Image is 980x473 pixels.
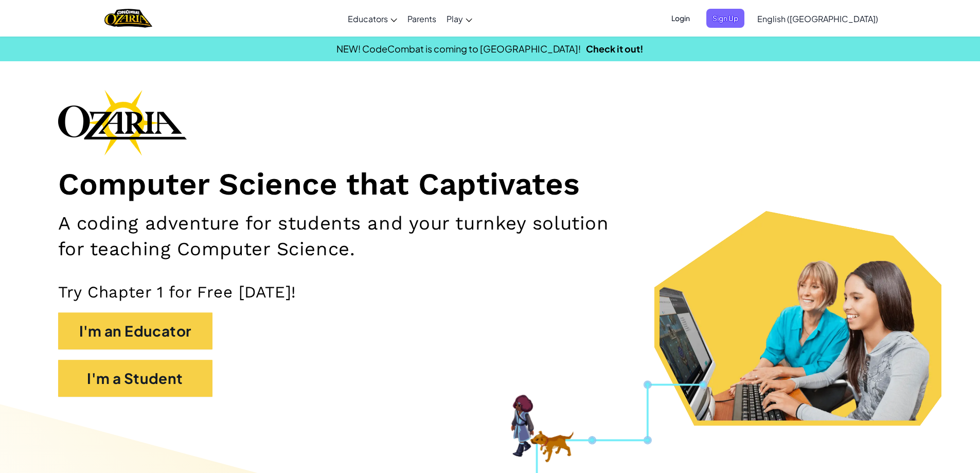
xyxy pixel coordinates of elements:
[58,282,922,302] p: Try Chapter 1 for Free [DATE]!
[58,360,212,397] button: I'm a Student
[58,90,187,155] img: Ozaria branding logo
[706,9,744,28] button: Sign Up
[402,5,441,32] a: Parents
[104,8,152,29] a: Ozaria by CodeCombat logo
[343,5,402,32] a: Educators
[441,5,477,32] a: Play
[58,312,212,349] button: I'm an Educator
[757,13,878,24] span: English ([GEOGRAPHIC_DATA])
[336,43,581,55] span: NEW! CodeCombat is coming to [GEOGRAPHIC_DATA]!
[58,166,922,203] h1: Computer Science that Captivates
[348,13,388,24] span: Educators
[104,8,152,29] img: Home
[586,43,644,55] a: Check it out!
[752,5,883,32] a: English ([GEOGRAPHIC_DATA])
[58,211,637,261] h2: A coding adventure for students and your turnkey solution for teaching Computer Science.
[665,9,696,28] button: Login
[447,13,463,24] span: Play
